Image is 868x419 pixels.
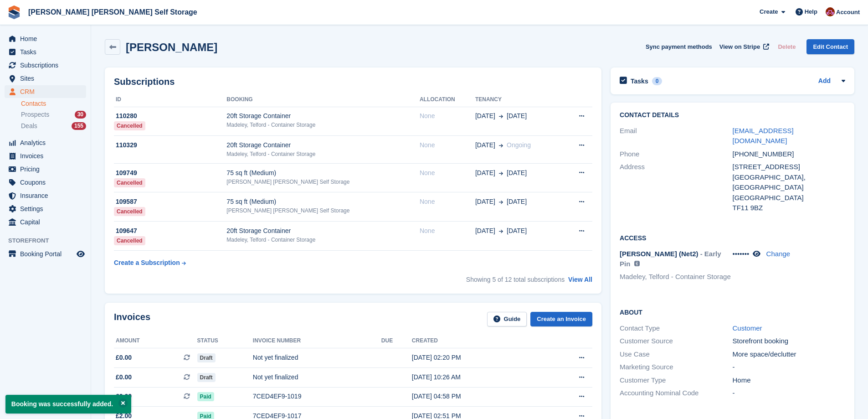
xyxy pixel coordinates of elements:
span: Account [836,8,860,17]
a: Change [766,250,791,258]
div: 20ft Storage Container [226,140,420,150]
div: 30 [75,111,86,119]
a: Customer [733,324,762,332]
span: [DATE] [475,140,495,150]
span: [DATE] [475,111,495,121]
div: TF11 9BZ [733,203,845,213]
div: Not yet finalized [253,353,381,362]
div: Cancelled [114,121,145,130]
img: icon-info-grey-7440780725fd019a000dd9b08b2336e03edf1995a4989e88bcd33f0948082b44.svg [634,261,640,266]
a: Guide [487,312,527,327]
div: None [420,140,475,150]
a: Deals 155 [21,121,86,131]
a: Prospects 30 [21,110,86,119]
div: Cancelled [114,178,145,187]
div: [DATE] 04:58 PM [412,392,542,401]
div: Home [733,375,845,386]
span: [DATE] [475,168,495,178]
a: Create an Invoice [530,312,592,327]
a: menu [5,136,86,149]
div: 20ft Storage Container [226,226,420,236]
span: [DATE] [507,197,527,207]
div: Use Case [620,349,732,360]
a: menu [5,216,86,228]
h2: Tasks [631,77,648,85]
a: Edit Contact [806,39,854,54]
span: Help [805,7,817,16]
h2: Invoices [114,312,150,327]
span: Tasks [20,46,75,58]
li: Madeley, Telford - Container Storage [620,272,732,282]
div: Customer Type [620,375,732,386]
span: Sites [20,72,75,85]
span: Settings [20,202,75,215]
div: 110329 [114,140,226,150]
span: Pricing [20,163,75,176]
span: [DATE] [475,197,495,207]
a: Add [818,76,831,87]
button: Delete [774,39,799,54]
div: 75 sq ft (Medium) [226,168,420,178]
th: ID [114,93,226,107]
div: Not yet finalized [253,372,381,382]
h2: Subscriptions [114,77,592,87]
div: 7CED4EF9-1019 [253,392,381,401]
div: Storefront booking [733,336,845,347]
div: 109587 [114,197,226,207]
th: Status [197,334,253,348]
th: Allocation [420,93,475,107]
a: menu [5,72,86,85]
a: menu [5,189,86,202]
a: View on Stripe [716,39,771,54]
th: Due [381,334,412,348]
a: Create a Subscription [114,254,186,271]
a: [PERSON_NAME] [PERSON_NAME] Self Storage [25,5,201,20]
span: [DATE] [507,111,527,121]
span: [DATE] [475,226,495,236]
span: [DATE] [507,168,527,178]
a: View All [568,276,592,283]
span: Prospects [21,110,49,119]
div: None [420,168,475,178]
div: Accounting Nominal Code [620,388,732,398]
span: Subscriptions [20,59,75,72]
div: 109647 [114,226,226,236]
a: menu [5,32,86,45]
span: CRM [20,85,75,98]
div: 20ft Storage Container [226,111,420,121]
span: [DATE] [507,226,527,236]
span: Capital [20,216,75,228]
div: Madeley, Telford - Container Storage [226,236,420,244]
div: Customer Source [620,336,732,347]
a: menu [5,163,86,176]
span: Coupons [20,176,75,189]
a: menu [5,248,86,260]
th: Created [412,334,542,348]
span: Showing 5 of 12 total subscriptions [466,276,565,283]
span: Insurance [20,189,75,202]
span: Create [760,7,778,16]
div: More space/declutter [733,349,845,360]
span: [PERSON_NAME] (Net2) [620,250,699,258]
span: Analytics [20,136,75,149]
a: [EMAIL_ADDRESS][DOMAIN_NAME] [733,127,794,145]
div: None [420,197,475,207]
h2: Contact Details [620,112,845,119]
div: - [733,362,845,372]
div: Madeley, Telford - Container Storage [226,121,420,129]
div: 155 [72,122,86,130]
div: Contact Type [620,323,732,334]
h2: Access [620,233,845,242]
div: Email [620,126,732,146]
th: Booking [226,93,420,107]
div: Cancelled [114,207,145,216]
div: None [420,111,475,121]
h2: About [620,307,845,316]
span: Draft [197,373,216,382]
span: - Early Pin [620,250,721,268]
img: stora-icon-8386f47178a22dfd0bd8f6a31ec36ba5ce8667c1dd55bd0f319d3a0aa187defe.svg [7,5,21,19]
div: - [733,388,845,398]
div: [DATE] 02:20 PM [412,353,542,362]
div: [GEOGRAPHIC_DATA], [GEOGRAPHIC_DATA] [733,172,845,193]
div: [GEOGRAPHIC_DATA] [733,193,845,203]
